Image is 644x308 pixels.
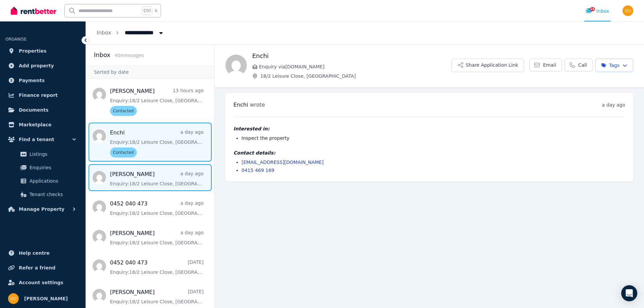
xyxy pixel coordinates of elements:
span: Call [578,62,587,68]
h4: Interested in: [233,125,625,132]
button: Manage Property [5,202,80,216]
a: Email [529,59,562,71]
button: Tags [595,59,633,72]
span: Manage Property [19,205,64,213]
a: Add property [5,59,80,72]
div: Sorted by date [86,66,214,78]
a: Payments [5,74,80,87]
span: Tenant checks [30,190,75,198]
span: Find a tenant [19,135,54,143]
span: Enquiry via [DOMAIN_NAME] [259,63,451,70]
a: Enchia day agoEnquiry:18/2 Leisure Close, [GEOGRAPHIC_DATA].Contacted [110,129,204,158]
h4: Contact details: [233,149,625,156]
span: Marketplace [19,121,51,129]
span: Listings [30,150,75,158]
h1: Enchi [252,51,451,61]
a: Help centre [5,246,80,260]
span: Applications [30,177,75,185]
span: Account settings [19,279,63,287]
a: [PERSON_NAME]a day agoEnquiry:18/2 Leisure Close, [GEOGRAPHIC_DATA]. [110,229,204,246]
a: Documents [5,103,80,117]
a: [PERSON_NAME]a day agoEnquiry:18/2 Leisure Close, [GEOGRAPHIC_DATA]. [110,170,204,187]
a: 0415 469 169 [241,168,274,173]
span: ORGANISE [5,37,26,42]
a: Marketplace [5,118,80,131]
time: a day ago [602,102,625,108]
span: k [155,8,157,13]
span: Documents [19,106,49,114]
a: Listings [8,147,77,161]
div: Inbox [586,8,609,14]
a: Properties [5,44,80,58]
span: 18/2 Leisure Close, [GEOGRAPHIC_DATA] [260,73,451,79]
li: Inspect the property [241,135,625,141]
a: Inbox [97,29,111,36]
span: Enquiries [30,164,75,172]
span: Refer a friend [19,264,55,272]
span: Finance report [19,91,58,99]
img: Didianne Dinh Martin [623,5,633,16]
a: Applications [8,174,77,188]
span: Tags [601,62,620,69]
span: wrote [250,102,265,108]
span: Email [543,62,556,68]
a: 0452 040 473[DATE]Enquiry:18/2 Leisure Close, [GEOGRAPHIC_DATA]. [110,259,204,275]
h2: Inbox [94,50,110,60]
span: Payments [19,76,45,84]
a: [EMAIL_ADDRESS][DOMAIN_NAME] [241,160,324,165]
a: Enquiries [8,161,77,174]
button: Share Application Link [451,59,524,72]
nav: Breadcrumb [86,21,175,44]
button: Find a tenant [5,133,80,146]
span: 14 [590,7,595,11]
span: [PERSON_NAME] [24,295,68,303]
a: [PERSON_NAME][DATE]Enquiry:18/2 Leisure Close, [GEOGRAPHIC_DATA]. [110,288,204,305]
a: Account settings [5,276,80,289]
a: Call [565,59,593,71]
div: Open Intercom Messenger [621,285,637,301]
span: Help centre [19,249,50,257]
a: Refer a friend [5,261,80,274]
img: RentBetter [11,6,56,16]
a: [PERSON_NAME]13 hours agoEnquiry:18/2 Leisure Close, [GEOGRAPHIC_DATA].Contacted [110,87,204,116]
span: 40 message s [114,53,144,58]
a: Tenant checks [8,188,77,201]
span: Enchi [233,102,248,108]
span: Properties [19,47,47,55]
span: Ctrl [142,6,152,15]
a: 0452 040 473a day agoEnquiry:18/2 Leisure Close, [GEOGRAPHIC_DATA]. [110,200,204,217]
span: Add property [19,62,54,70]
img: Didianne Dinh Martin [8,293,19,304]
img: Enchi [225,55,247,76]
a: Finance report [5,88,80,102]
